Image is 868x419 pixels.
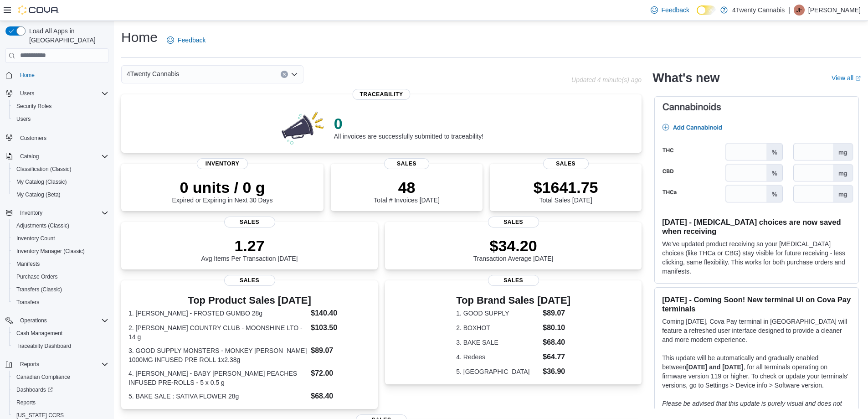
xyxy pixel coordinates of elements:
[13,220,108,231] span: Adjustments (Classic)
[16,70,38,81] a: Home
[473,237,554,262] div: Transaction Average [DATE]
[13,220,73,231] a: Adjustments (Classic)
[13,114,34,124] a: Users
[662,400,842,416] em: Please be advised that this update is purely visual and does not impact payment functionality.
[2,314,112,327] button: Operations
[794,5,805,16] div: Jacqueline Francis
[13,372,74,383] a: Canadian Compliance
[374,178,439,204] div: Total # Invoices [DATE]
[16,88,38,99] button: Users
[128,309,307,318] dt: 1. [PERSON_NAME] - FROSTED GUMBO 28g
[353,89,411,100] span: Traceability
[13,297,108,308] span: Transfers
[16,273,58,280] span: Purchase Orders
[13,176,71,187] a: My Catalog (Classic)
[18,5,59,15] img: Cova
[16,207,108,218] span: Inventory
[9,219,112,232] button: Adjustments (Classic)
[13,384,56,395] a: Dashboards
[172,178,273,204] div: Expired or Expiring in Next 30 Days
[16,286,62,293] span: Transfers (Classic)
[855,76,861,81] svg: External link
[16,330,62,337] span: Cash Management
[128,392,307,401] dt: 5. BAKE SALE : SATIVA FLOWER 28g
[796,5,802,16] span: JF
[456,367,539,376] dt: 5. [GEOGRAPHIC_DATA]
[311,345,370,356] dd: $89.07
[16,386,53,393] span: Dashboards
[16,359,43,370] button: Reports
[13,328,66,339] a: Cash Management
[9,188,112,201] button: My Catalog (Beta)
[543,352,570,362] dd: $64.77
[281,71,288,78] button: Clear input
[9,176,112,188] button: My Catalog (Classic)
[16,342,71,350] span: Traceabilty Dashboard
[13,101,55,112] a: Security Roles
[13,114,108,124] span: Users
[20,317,47,324] span: Operations
[662,239,851,276] p: We've updated product receiving so your [MEDICAL_DATA] choices (like THCa or CBG) stay visible fo...
[201,237,298,262] div: Avg Items Per Transaction [DATE]
[13,233,59,244] a: Inventory Count
[13,284,66,295] a: Transfers (Classic)
[16,222,69,229] span: Adjustments (Classic)
[13,372,108,383] span: Canadian Compliance
[571,76,642,83] p: Updated 4 minute(s) ago
[16,207,46,218] button: Inventory
[16,166,72,173] span: Classification (Classic)
[13,384,108,395] span: Dashboards
[543,366,570,377] dd: $36.90
[128,295,370,306] h3: Top Product Sales [DATE]
[9,100,112,113] button: Security Roles
[662,317,851,344] p: Coming [DATE], Cova Pay terminal in [GEOGRAPHIC_DATA] will feature a refreshed user interface des...
[456,295,570,306] h3: Top Brand Sales [DATE]
[197,158,248,169] span: Inventory
[9,270,112,283] button: Purchase Orders
[224,275,275,286] span: Sales
[534,178,598,204] div: Total Sales [DATE]
[13,271,62,282] a: Purchase Orders
[9,327,112,340] button: Cash Management
[13,341,108,352] span: Traceabilty Dashboard
[16,191,61,198] span: My Catalog (Beta)
[543,308,570,319] dd: $89.07
[16,412,64,419] span: [US_STATE] CCRS
[9,340,112,352] button: Traceabilty Dashboard
[9,113,112,125] button: Users
[9,232,112,245] button: Inventory Count
[2,150,112,163] button: Catalog
[473,237,554,255] p: $34.20
[543,337,570,348] dd: $68.40
[13,328,108,339] span: Cash Management
[13,259,43,269] a: Manifests
[128,346,307,364] dt: 3. GOOD SUPPLY MONSTERS - MONKEY [PERSON_NAME] 1000MG INFUSED PRE ROLL 1x2.38g
[652,71,719,85] h2: What's new
[662,353,851,390] p: This update will be automatically and gradually enabled between , for all terminals operating on ...
[2,87,112,100] button: Users
[488,275,539,286] span: Sales
[26,26,108,45] span: Load All Apps in [GEOGRAPHIC_DATA]
[311,322,370,333] dd: $103.50
[16,248,85,255] span: Inventory Manager (Classic)
[201,237,298,255] p: 1.27
[128,323,307,341] dt: 2. [PERSON_NAME] COUNTRY CLUB - MOONSHINE LTO - 14 g
[13,271,108,282] span: Purchase Orders
[9,245,112,258] button: Inventory Manager (Classic)
[732,5,785,16] p: 4Twenty Cannabis
[16,359,108,370] span: Reports
[291,71,298,78] button: Open list of options
[13,189,108,200] span: My Catalog (Beta)
[9,383,112,396] a: Dashboards
[374,178,439,197] p: 48
[279,109,327,145] img: 0
[311,391,370,402] dd: $68.40
[788,5,790,16] p: |
[534,178,598,197] p: $1641.75
[16,133,50,144] a: Customers
[647,1,693,19] a: Feedback
[20,209,42,217] span: Inventory
[128,369,307,387] dt: 4. [PERSON_NAME] - BABY [PERSON_NAME] PEACHES INFUSED PRE-ROLLS - 5 x 0.5 g
[20,134,46,142] span: Customers
[13,164,75,175] a: Classification (Classic)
